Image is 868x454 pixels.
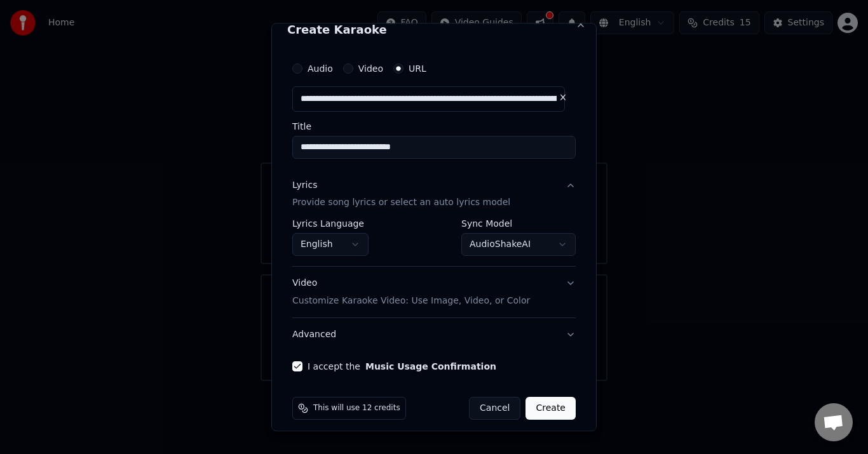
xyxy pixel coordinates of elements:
p: Provide song lyrics or select an auto lyrics model [292,197,510,210]
button: LyricsProvide song lyrics or select an auto lyrics model [292,169,576,220]
button: I accept the [365,363,496,371]
div: LyricsProvide song lyrics or select an auto lyrics model [292,220,576,267]
button: VideoCustomize Karaoke Video: Use Image, Video, or Color [292,267,576,318]
button: Advanced [292,319,576,352]
label: Title [292,122,576,131]
label: Video [358,64,383,73]
div: Lyrics [292,179,317,192]
div: Video [292,277,530,308]
button: Cancel [469,397,520,420]
label: Sync Model [461,220,576,229]
span: This will use 12 credits [313,404,400,414]
label: URL [409,64,426,73]
label: I accept the [308,363,496,371]
p: Customize Karaoke Video: Use Image, Video, or Color [292,295,530,308]
label: Audio [308,64,333,73]
label: Lyrics Language [292,220,369,229]
h2: Create Karaoke [287,24,581,36]
button: Create [526,397,576,420]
